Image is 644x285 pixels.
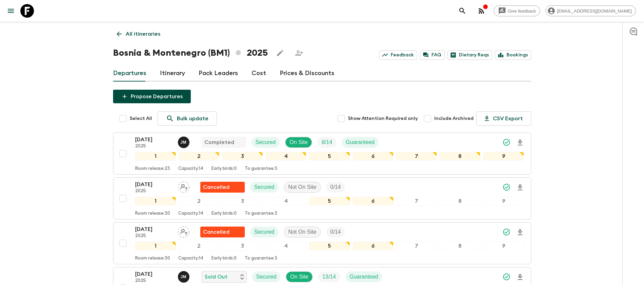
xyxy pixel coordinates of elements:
[178,228,189,234] span: Assign pack leader
[211,166,237,172] p: Early birds: 0
[476,111,531,126] button: CSV Export
[318,271,340,282] div: Trip Fill
[252,65,266,82] a: Cost
[483,152,524,161] div: 9
[309,197,350,206] div: 5
[379,50,417,60] a: Feedback
[434,115,474,122] span: Include Archived
[178,211,203,216] p: Capacity: 14
[135,225,172,233] p: [DATE]
[353,242,393,250] div: 6
[396,152,437,161] div: 7
[280,65,334,82] a: Prices & Discounts
[160,65,185,82] a: Itinerary
[135,256,170,261] p: Room release: 30
[494,5,540,16] a: Give feedback
[265,152,306,161] div: 4
[502,138,511,146] svg: Synced Successfully
[502,183,511,191] svg: Synced Successfully
[546,5,636,16] div: [EMAIL_ADDRESS][DOMAIN_NAME]
[256,138,276,146] p: Secured
[245,211,277,216] p: To guarantee: 3
[203,183,229,191] p: Cancelled
[200,182,245,193] div: Flash Pack cancellation
[178,183,189,189] span: Assign pack leader
[353,152,393,161] div: 6
[309,242,350,250] div: 5
[113,27,164,41] a: All itineraries
[265,197,306,206] div: 4
[200,227,245,237] div: Flash Pack cancellation
[135,189,172,194] p: 2025
[502,273,511,281] svg: Synced Successfully
[252,137,280,148] div: Secured
[516,273,524,281] svg: Download Onboarding
[205,273,227,281] p: Sold Out
[250,227,279,237] div: Secured
[292,46,306,60] span: Share this itinerary
[126,30,160,38] p: All itineraries
[516,183,524,192] svg: Download Onboarding
[203,228,229,236] p: Cancelled
[135,278,172,284] p: 2025
[348,115,418,122] span: Show Attention Required only
[222,152,263,161] div: 3
[135,136,172,144] p: [DATE]
[178,166,203,172] p: Capacity: 14
[113,46,268,60] h1: Bosnia & Montenegro (BM1) 2025
[135,211,170,216] p: Room release: 30
[252,271,281,282] div: Secured
[211,256,237,261] p: Early birds: 0
[396,197,437,206] div: 7
[130,115,152,122] span: Select All
[4,4,18,18] button: menu
[309,152,350,161] div: 5
[288,228,316,236] p: Not On Site
[113,222,531,264] button: [DATE]2025Assign pack leaderFlash Pack cancellationSecuredNot On SiteTrip Fill123456789Room relea...
[135,180,172,189] p: [DATE]
[254,228,275,236] p: Secured
[286,271,313,282] div: On Site
[290,138,308,146] p: On Site
[245,166,277,172] p: To guarantee: 3
[135,166,170,172] p: Room release: 23
[440,242,480,250] div: 8
[502,228,511,236] svg: Synced Successfully
[135,197,176,206] div: 1
[330,183,341,191] p: 0 / 14
[326,182,345,193] div: Trip Fill
[135,242,176,250] div: 1
[495,50,531,60] a: Bookings
[158,111,217,126] a: Bulk update
[483,242,524,250] div: 9
[179,152,219,161] div: 2
[353,197,393,206] div: 6
[113,177,531,219] button: [DATE]2025Assign pack leaderFlash Pack cancellationSecuredNot On SiteTrip Fill123456789Room relea...
[113,132,531,175] button: [DATE]2025Janko MilovanovićCompletedSecuredOn SiteTrip FillGuaranteed123456789Room release:23Capa...
[135,233,172,239] p: 2025
[285,137,312,148] div: On Site
[483,197,524,206] div: 9
[178,256,203,261] p: Capacity: 14
[326,227,345,237] div: Trip Fill
[135,270,172,278] p: [DATE]
[553,8,636,14] span: [EMAIL_ADDRESS][DOMAIN_NAME]
[177,114,208,123] p: Bulk update
[440,152,480,161] div: 8
[178,271,191,283] button: JM
[284,182,321,193] div: Not On Site
[204,138,234,146] p: Completed
[113,65,146,82] a: Departures
[178,273,191,279] span: Janko Milovanović
[288,183,316,191] p: Not On Site
[250,182,279,193] div: Secured
[256,273,277,281] p: Secured
[135,144,172,149] p: 2025
[245,256,277,261] p: To guarantee: 3
[211,211,237,216] p: Early birds: 0
[447,50,492,60] a: Dietary Reqs
[504,8,540,14] span: Give feedback
[290,273,308,281] p: On Site
[284,227,321,237] div: Not On Site
[222,197,263,206] div: 3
